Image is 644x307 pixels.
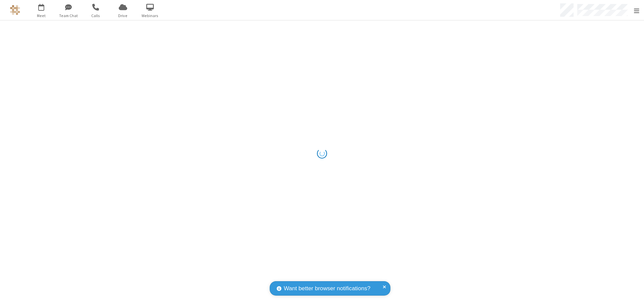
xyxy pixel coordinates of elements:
[284,284,370,293] span: Want better browser notifications?
[56,13,81,19] span: Team Chat
[83,13,108,19] span: Calls
[138,13,163,19] span: Webinars
[10,5,20,15] img: QA Selenium DO NOT DELETE OR CHANGE
[29,13,54,19] span: Meet
[110,13,136,19] span: Drive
